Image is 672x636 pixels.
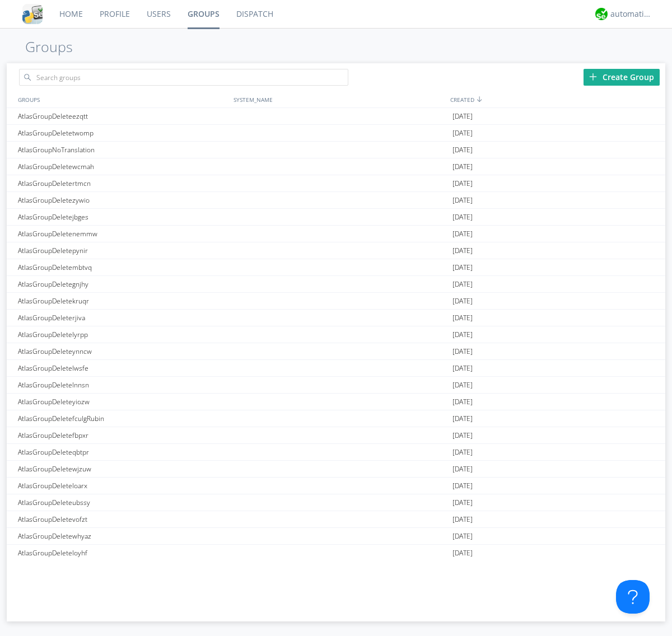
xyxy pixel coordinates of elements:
[584,69,660,86] div: Create Group
[452,142,473,158] span: [DATE]
[452,394,473,410] span: [DATE]
[7,360,665,377] a: AtlasGroupDeletelwsfe[DATE]
[7,394,665,410] a: AtlasGroupDeleteyiozw[DATE]
[7,326,665,343] a: AtlasGroupDeletelyrpp[DATE]
[15,175,231,191] div: AtlasGroupDeletertmcn
[589,73,597,81] img: plus.svg
[231,91,447,107] div: SYSTEM_NAME
[7,545,665,562] a: AtlasGroupDeleteloyhf[DATE]
[7,125,665,142] a: AtlasGroupDeletetwomp[DATE]
[15,91,228,107] div: GROUPS
[15,461,231,477] div: AtlasGroupDeletewjzuw
[7,410,665,427] a: AtlasGroupDeletefculgRubin[DATE]
[452,461,473,478] span: [DATE]
[452,125,473,142] span: [DATE]
[452,377,473,394] span: [DATE]
[7,192,665,209] a: AtlasGroupDeletezywio[DATE]
[452,360,473,377] span: [DATE]
[15,511,231,527] div: AtlasGroupDeletevofzt
[452,427,473,444] span: [DATE]
[595,8,608,20] img: d2d01cd9b4174d08988066c6d424eccd
[15,494,231,511] div: AtlasGroupDeleteubssy
[452,326,473,343] span: [DATE]
[452,343,473,360] span: [DATE]
[15,226,231,242] div: AtlasGroupDeletenemmw
[15,310,231,326] div: AtlasGroupDeleterjiva
[15,360,231,376] div: AtlasGroupDeletelwsfe
[7,276,665,293] a: AtlasGroupDeletegnjhy[DATE]
[7,377,665,394] a: AtlasGroupDeletelnnsn[DATE]
[452,545,473,562] span: [DATE]
[7,259,665,276] a: AtlasGroupDeletembtvq[DATE]
[7,444,665,461] a: AtlasGroupDeleteqbtpr[DATE]
[7,158,665,175] a: AtlasGroupDeletewcmah[DATE]
[7,209,665,226] a: AtlasGroupDeletejbges[DATE]
[7,511,665,528] a: AtlasGroupDeletevofzt[DATE]
[452,410,473,427] span: [DATE]
[7,293,665,310] a: AtlasGroupDeletekruqr[DATE]
[616,580,650,614] iframe: Toggle Customer Support
[15,545,231,561] div: AtlasGroupDeleteloyhf
[452,242,473,259] span: [DATE]
[452,108,473,125] span: [DATE]
[15,427,231,443] div: AtlasGroupDeletefbpxr
[7,478,665,494] a: AtlasGroupDeleteloarx[DATE]
[7,343,665,360] a: AtlasGroupDeleteynncw[DATE]
[452,293,473,310] span: [DATE]
[7,242,665,259] a: AtlasGroupDeletepynir[DATE]
[452,494,473,511] span: [DATE]
[447,91,665,107] div: CREATED
[452,444,473,461] span: [DATE]
[22,4,43,24] img: cddb5a64eb264b2086981ab96f4c1ba7
[15,242,231,259] div: AtlasGroupDeletepynir
[15,293,231,309] div: AtlasGroupDeletekruqr
[452,259,473,276] span: [DATE]
[7,310,665,326] a: AtlasGroupDeleterjiva[DATE]
[15,410,231,427] div: AtlasGroupDeletefculgRubin
[7,494,665,511] a: AtlasGroupDeleteubssy[DATE]
[452,478,473,494] span: [DATE]
[7,108,665,125] a: AtlasGroupDeleteezqtt[DATE]
[15,326,231,343] div: AtlasGroupDeletelyrpp
[452,158,473,175] span: [DATE]
[15,259,231,275] div: AtlasGroupDeletembtvq
[452,175,473,192] span: [DATE]
[7,528,665,545] a: AtlasGroupDeletewhyaz[DATE]
[452,209,473,226] span: [DATE]
[15,108,231,124] div: AtlasGroupDeleteezqtt
[7,226,665,242] a: AtlasGroupDeletenemmw[DATE]
[15,444,231,460] div: AtlasGroupDeleteqbtpr
[15,125,231,141] div: AtlasGroupDeletetwomp
[15,192,231,208] div: AtlasGroupDeletezywio
[452,310,473,326] span: [DATE]
[15,142,231,158] div: AtlasGroupNoTranslation
[15,528,231,544] div: AtlasGroupDeletewhyaz
[452,528,473,545] span: [DATE]
[15,394,231,410] div: AtlasGroupDeleteyiozw
[7,461,665,478] a: AtlasGroupDeletewjzuw[DATE]
[452,226,473,242] span: [DATE]
[19,69,348,86] input: Search groups
[15,343,231,359] div: AtlasGroupDeleteynncw
[7,175,665,192] a: AtlasGroupDeletertmcn[DATE]
[452,276,473,293] span: [DATE]
[15,158,231,175] div: AtlasGroupDeletewcmah
[7,142,665,158] a: AtlasGroupNoTranslation[DATE]
[15,276,231,292] div: AtlasGroupDeletegnjhy
[452,511,473,528] span: [DATE]
[15,377,231,393] div: AtlasGroupDeletelnnsn
[452,192,473,209] span: [DATE]
[15,478,231,494] div: AtlasGroupDeleteloarx
[610,8,652,20] div: automation+atlas
[15,209,231,225] div: AtlasGroupDeletejbges
[7,427,665,444] a: AtlasGroupDeletefbpxr[DATE]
